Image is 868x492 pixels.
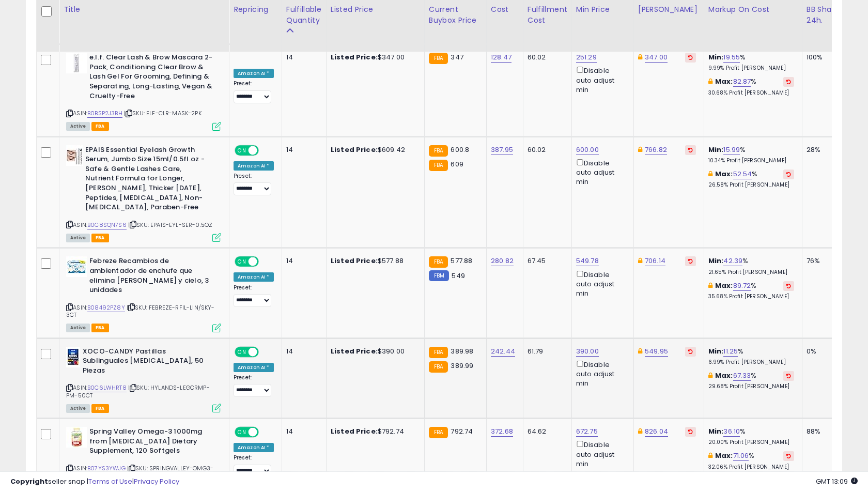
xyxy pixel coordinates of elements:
[85,145,211,215] b: EPAIS Essential Eyelash Growth Serum, Jumbo Size 15ml/0.5fl.oz - Safe & Gentle Lashes Care, Nutri...
[528,256,564,266] div: 67.45
[66,145,221,241] div: ASIN:
[257,428,274,437] span: OFF
[234,69,274,78] div: Amazon AI *
[286,256,318,266] div: 14
[708,53,794,72] div: %
[286,145,318,155] div: 14
[429,347,448,358] small: FBA
[491,4,519,15] div: Cost
[528,53,564,62] div: 60.02
[234,161,274,171] div: Amazon AI *
[331,145,378,155] b: Listed Price:
[331,347,416,356] div: $390.00
[234,374,274,397] div: Preset:
[236,428,249,437] span: ON
[236,146,249,155] span: ON
[66,145,83,166] img: 41XlduidKHL._SL40_.jpg
[128,221,212,229] span: | SKU: EPAIS-EYL-SER-0.5OZ
[331,256,416,266] div: $577.88
[66,427,87,448] img: 41sfvDuULfL._SL40_.jpg
[234,173,274,196] div: Preset:
[451,426,473,436] span: 792.74
[429,53,448,64] small: FBA
[331,346,378,356] b: Listed Price:
[134,476,179,486] a: Privacy Policy
[91,324,109,332] span: FBA
[87,109,122,118] a: B0BSP2J3BH
[66,53,87,73] img: 316Jdh8JQ8L._SL40_.jpg
[733,281,751,291] a: 89.72
[66,53,221,129] div: ASIN:
[708,4,798,15] div: Markup on Cost
[66,404,90,413] span: All listings currently available for purchase on Amazon
[429,4,482,26] div: Current Buybox Price
[807,427,841,436] div: 88%
[708,89,794,97] p: 30.68% Profit [PERSON_NAME]
[708,170,794,189] div: %
[708,346,724,356] b: Min:
[708,52,724,62] b: Min:
[723,52,740,63] a: 19.55
[452,271,464,281] span: 549
[451,256,472,266] span: 577.88
[66,324,90,332] span: All listings currently available for purchase on Amazon
[528,427,564,436] div: 64.62
[715,76,733,86] b: Max:
[331,53,416,62] div: $347.00
[576,145,599,155] a: 600.00
[89,53,215,103] b: e.l.f. Clear Lash & Brow Mascara 2-Pack, Conditioning Clear Brow & Lash Gel For Grooming, Definin...
[10,476,48,486] strong: Copyright
[66,234,90,242] span: All listings currently available for purchase on Amazon
[236,257,249,266] span: ON
[576,359,626,389] div: Disable auto adjust min
[234,363,274,372] div: Amazon AI *
[708,427,794,446] div: %
[64,4,225,15] div: Title
[491,256,514,266] a: 280.82
[807,4,844,26] div: BB Share 24h.
[807,256,841,266] div: 76%
[708,293,794,300] p: 35.68% Profit [PERSON_NAME]
[816,476,858,486] span: 2025-08-18 13:09 GMT
[708,65,794,72] p: 9.99% Profit [PERSON_NAME]
[234,4,277,15] div: Repricing
[87,383,127,392] a: B0C6LWHRT8
[576,269,626,299] div: Disable auto adjust min
[645,256,665,266] a: 706.14
[331,256,378,266] b: Listed Price:
[491,346,515,357] a: 242.44
[451,346,473,356] span: 389.98
[807,53,841,62] div: 100%
[723,256,742,266] a: 42.39
[733,76,751,87] a: 82.87
[708,77,794,96] div: %
[331,427,416,436] div: $792.74
[715,169,733,179] b: Max:
[286,427,318,436] div: 14
[66,122,90,131] span: All listings currently available for purchase on Amazon
[733,371,751,381] a: 67.33
[331,4,420,15] div: Listed Price
[645,145,667,155] a: 766.82
[429,160,448,171] small: FBA
[708,181,794,189] p: 26.58% Profit [PERSON_NAME]
[66,347,221,412] div: ASIN:
[733,451,749,461] a: 71.06
[91,404,109,413] span: FBA
[723,346,738,357] a: 11.25
[91,234,109,242] span: FBA
[715,371,733,380] b: Max:
[286,347,318,356] div: 14
[733,169,752,179] a: 52.54
[491,52,512,63] a: 128.47
[429,427,448,438] small: FBA
[576,157,626,187] div: Disable auto adjust min
[66,427,221,492] div: ASIN:
[528,347,564,356] div: 61.79
[576,426,598,437] a: 672.75
[708,439,794,446] p: 20.00% Profit [PERSON_NAME]
[576,256,599,266] a: 549.78
[715,281,733,290] b: Max:
[234,454,274,478] div: Preset:
[708,359,794,366] p: 6.99% Profit [PERSON_NAME]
